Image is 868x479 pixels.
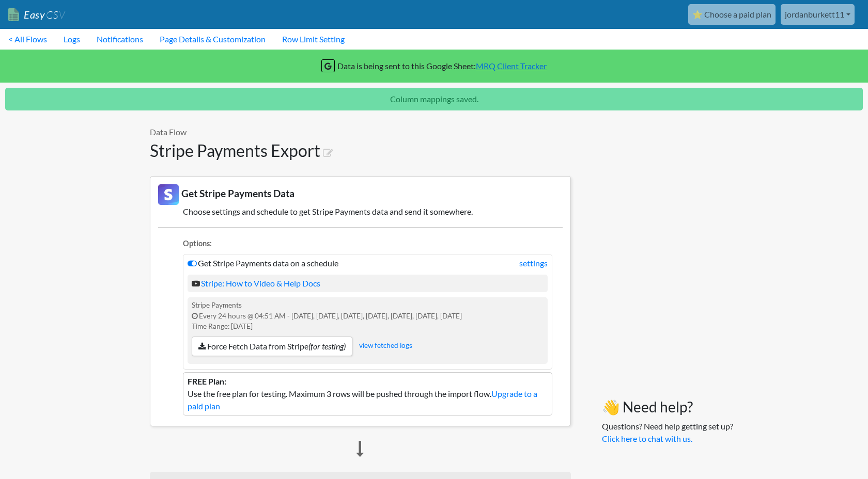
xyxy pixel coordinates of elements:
[781,4,855,25] a: jordanburkett11
[602,434,692,443] a: Click here to chat with us.
[188,376,226,386] b: FREE Plan:
[192,337,352,356] a: Force Fetch Data from Stripe(for testing)
[183,372,552,416] li: Use the free plan for testing. Maximum 3 rows will be pushed through the import flow.
[183,238,552,252] li: Options:
[88,29,151,50] a: Notifications
[308,341,346,351] i: (for testing)
[158,184,179,205] img: Stripe Payments
[274,29,353,50] a: Row Limit Setting
[150,141,571,161] h1: Stripe Payments Export
[55,29,88,50] a: Logs
[602,398,733,416] h3: 👋 Need help?
[188,297,548,364] div: Stripe Payments Every 24 hours @ 04:51 AM - [DATE], [DATE], [DATE], [DATE], [DATE], [DATE], [DATE...
[192,278,320,288] a: Stripe: How to Video & Help Docs
[476,61,547,71] a: MRQ Client Tracker
[45,8,65,21] span: CSV
[602,420,733,445] p: Questions? Need help getting set up?
[158,184,563,205] h3: Get Stripe Payments Data
[8,4,65,25] a: EasyCSV
[183,254,552,370] li: Get Stripe Payments data on a schedule
[5,88,863,110] p: Column mappings saved.
[359,342,412,350] a: view fetched logs
[519,257,548,269] a: settings
[688,4,776,25] a: ⭐ Choose a paid plan
[151,29,274,50] a: Page Details & Customization
[158,206,563,216] h5: Choose settings and schedule to get Stripe Payments data and send it somewhere.
[150,126,571,138] p: Data Flow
